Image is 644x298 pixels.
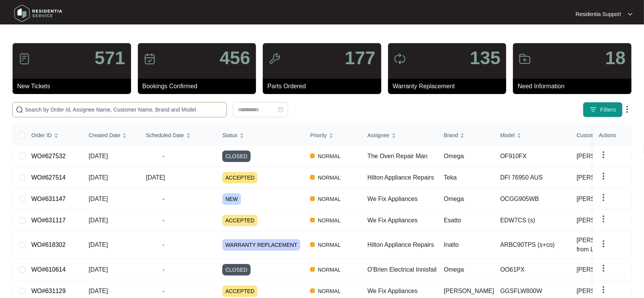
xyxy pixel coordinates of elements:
[494,259,571,280] td: OO61PX
[367,131,390,139] span: Assignee
[605,49,626,67] p: 18
[222,131,238,139] span: Status
[576,10,621,18] p: Residentia Support
[494,125,571,146] th: Model
[367,287,438,296] div: We Fix Appliances
[577,194,627,204] span: [PERSON_NAME]
[222,239,300,251] span: WARRANTY REPLACEMENT
[500,131,515,139] span: Model
[222,151,251,162] span: CLOSED
[577,131,616,139] span: Customer Name
[31,196,66,202] a: WO#631147
[393,82,506,91] p: Warranty Replacement
[140,125,216,146] th: Scheduled Date
[310,175,315,180] img: Vercel Logo
[367,265,438,274] div: O'Brien Electrical Innisfail
[315,216,344,225] span: NORMAL
[146,287,181,296] span: -
[623,105,632,114] img: dropdown arrow
[222,172,257,183] span: ACCEPTED
[494,146,571,167] td: OF910FX
[146,194,181,204] span: -
[16,106,23,113] img: search-icon
[577,236,637,254] span: [PERSON_NAME] from Live...
[310,218,315,222] img: Vercel Logo
[361,125,438,146] th: Assignee
[222,285,257,297] span: ACCEPTED
[31,131,52,139] span: Order ID
[146,131,184,139] span: Scheduled Date
[89,153,108,159] span: [DATE]
[310,267,315,272] img: Vercel Logo
[589,106,597,113] img: filter icon
[89,174,108,181] span: [DATE]
[267,82,381,91] p: Parts Ordered
[367,152,438,161] div: The Oven Repair Man
[367,240,438,249] div: Hilton Appliance Repairs
[315,240,344,249] span: NORMAL
[444,131,458,139] span: Brand
[599,193,608,202] img: dropdown arrow
[304,125,361,146] th: Priority
[216,125,304,146] th: Status
[599,150,608,159] img: dropdown arrow
[89,266,108,273] span: [DATE]
[310,131,327,139] span: Priority
[599,214,608,223] img: dropdown arrow
[599,285,608,294] img: dropdown arrow
[146,216,181,225] span: -
[146,265,181,274] span: -
[89,196,108,202] span: [DATE]
[89,217,108,223] span: [DATE]
[269,53,281,65] img: icon
[577,152,627,161] span: [PERSON_NAME]
[31,241,66,248] a: WO#618302
[367,194,438,204] div: We Fix Appliances
[599,239,608,248] img: dropdown arrow
[315,152,344,161] span: NORMAL
[444,241,459,248] span: Inalto
[577,287,627,296] span: [PERSON_NAME]
[146,174,165,181] span: [DATE]
[494,231,571,259] td: ARBC90TPS (s+co)
[89,241,108,248] span: [DATE]
[310,242,315,247] img: Vercel Logo
[18,53,31,65] img: icon
[444,196,464,202] span: Omega
[577,173,627,182] span: [PERSON_NAME]
[89,131,120,139] span: Created Date
[146,152,181,161] span: -
[444,174,457,181] span: Teka
[31,153,66,159] a: WO#627532
[11,2,65,25] img: residentia service logo
[315,173,344,182] span: NORMAL
[222,215,257,226] span: ACCEPTED
[444,153,464,159] span: Omega
[367,173,438,182] div: Hilton Appliance Repairs
[144,53,156,65] img: icon
[577,216,627,225] span: [PERSON_NAME]
[444,266,464,273] span: Omega
[315,194,344,204] span: NORMAL
[31,288,66,294] a: WO#631129
[444,288,494,294] span: [PERSON_NAME]
[17,82,131,91] p: New Tickets
[315,265,344,274] span: NORMAL
[142,82,256,91] p: Bookings Confirmed
[315,287,344,296] span: NORMAL
[599,264,608,273] img: dropdown arrow
[31,174,66,181] a: WO#627514
[310,154,315,158] img: Vercel Logo
[600,106,616,114] span: Filters
[519,53,531,65] img: icon
[310,288,315,293] img: Vercel Logo
[222,193,241,205] span: NEW
[577,265,627,274] span: [PERSON_NAME]
[146,240,181,249] span: -
[394,53,406,65] img: icon
[593,125,631,146] th: Actions
[438,125,494,146] th: Brand
[31,266,66,273] a: WO#610614
[367,216,438,225] div: We Fix Appliances
[220,49,250,67] p: 456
